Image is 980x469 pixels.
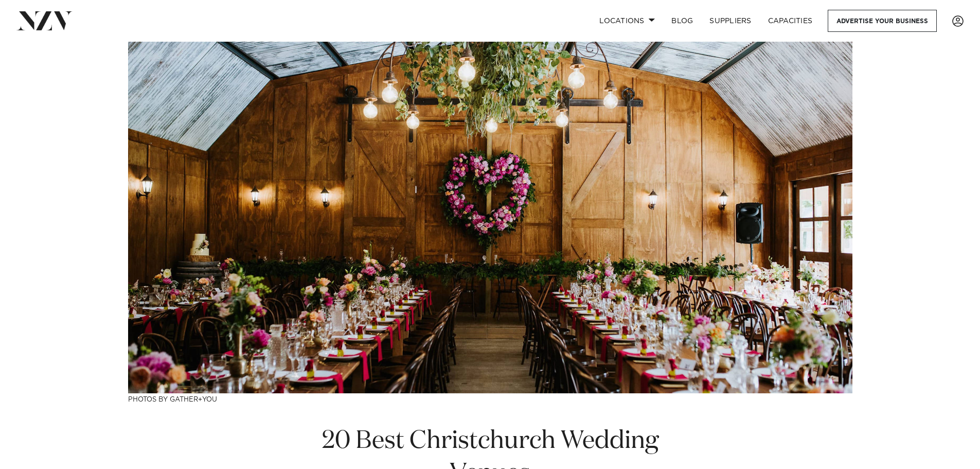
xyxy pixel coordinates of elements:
[591,10,663,32] a: Locations
[828,10,937,32] a: Advertise your business
[760,10,821,32] a: Capacities
[128,393,852,404] h3: Photos by Gather+You
[128,42,852,393] img: 20 Best Christchurch Wedding Venues
[701,10,759,32] a: SUPPLIERS
[16,11,73,30] img: nzv-logo.png
[663,10,701,32] a: BLOG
